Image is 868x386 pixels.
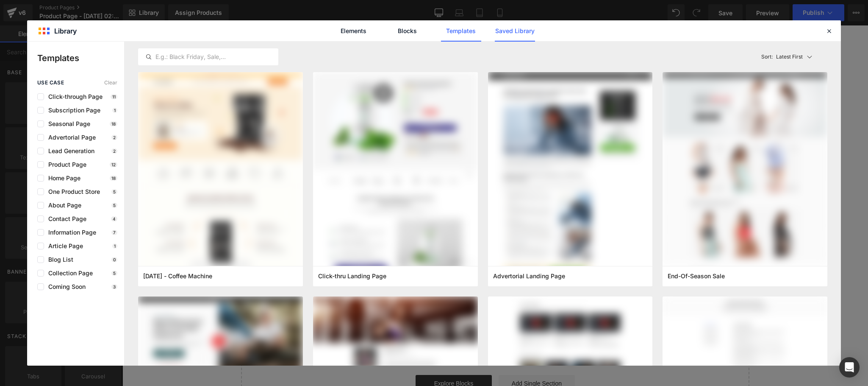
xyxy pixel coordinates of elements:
[219,178,262,220] img: Combo KARSELL (Shampoo + Botox Capilar + Aceite de Argán)
[266,178,309,220] img: Combo KARSELL (Shampoo + Botox Capilar + Aceite de Argán)
[466,140,534,159] button: Add To Cart
[263,25,325,33] span: Assign a product
[776,53,803,61] p: Latest First
[495,20,535,42] a: Saved Library
[111,257,117,262] p: 0
[44,134,96,141] span: Advertorial Page
[758,48,828,65] button: Latest FirstSort:Latest First
[379,108,621,118] label: Quantity
[112,243,117,249] p: 1
[44,120,90,127] span: Seasonal Page
[139,52,278,62] input: E.g.: Black Friday, Sale,...
[173,178,218,223] a: Combo KARSELL (Shampoo + Botox Capilar + Aceite de Argán)
[44,202,81,209] span: About Page
[44,148,94,154] span: Lead Generation
[441,20,481,42] a: Templates
[333,20,374,42] a: Elements
[387,20,427,42] a: Blocks
[111,94,117,99] p: 11
[313,178,355,220] img: Combo KARSELL (Shampoo + Botox Capilar + Aceite de Argán)
[668,272,725,280] span: End-Of-Season Sale
[110,176,117,181] p: 18
[37,80,64,86] span: use case
[376,350,452,366] a: Add Single Section
[266,178,311,223] a: Combo KARSELL (Shampoo + Botox Capilar + Aceite de Argán)
[111,135,117,140] p: 2
[219,178,264,223] a: Combo KARSELL (Shampoo + Botox Capilar + Aceite de Argán)
[44,175,80,182] span: Home Page
[111,230,117,235] p: 7
[143,272,212,280] span: Thanksgiving - Coffee Machine
[126,224,168,267] img: Combo KARSELL (Shampoo + Botox Capilar + Aceite de Argán)
[111,216,117,221] p: 4
[44,188,100,195] span: One Product Store
[104,80,117,86] span: Clear
[502,48,534,60] span: S/. 139.90
[110,162,117,167] p: 12
[466,50,498,58] span: S/. 169.90
[111,148,117,154] p: 2
[293,350,369,366] a: Explore Blocks
[44,93,103,100] span: Click-through Page
[318,272,386,280] span: Click-thru Landing Page
[111,203,117,208] p: 5
[173,25,318,171] img: Combo KARSELL (Shampoo + Botox Capilar + Aceite de Argán)
[173,224,218,269] a: Combo KARSELL (Shampoo + Botox Capilar + Aceite de Argán)
[388,84,433,101] span: Default Title
[44,283,86,290] span: Coming Soon
[839,357,860,378] div: Open Intercom Messenger
[111,271,117,276] p: 5
[173,178,215,220] img: Combo KARSELL (Shampoo + Botox Capilar + Aceite de Argán)
[761,54,773,60] span: Sort:
[111,284,117,289] p: 3
[44,161,86,168] span: Product Page
[112,108,117,113] p: 1
[493,272,565,280] span: Advertorial Landing Page
[37,52,124,64] p: Templates
[126,178,168,220] img: Combo KARSELL (Shampoo + Botox Capilar + Aceite de Argán)
[44,107,100,114] span: Subscription Page
[111,189,117,194] p: 5
[44,270,93,277] span: Collection Page
[126,224,171,269] a: Combo KARSELL (Shampoo + Botox Capilar + Aceite de Argán)
[313,178,358,223] a: Combo KARSELL (Shampoo + Botox Capilar + Aceite de Argán)
[173,224,215,267] img: Combo KARSELL (Shampoo + Botox Capilar + Aceite de Argán)
[110,121,117,126] p: 18
[44,215,86,222] span: Contact Page
[44,243,83,249] span: Article Page
[379,73,621,83] label: Title
[263,24,499,34] span: and use this template to present it on live store
[126,178,171,223] a: Combo KARSELL (Shampoo + Botox Capilar + Aceite de Argán)
[44,256,73,263] span: Blog List
[44,229,96,236] span: Information Page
